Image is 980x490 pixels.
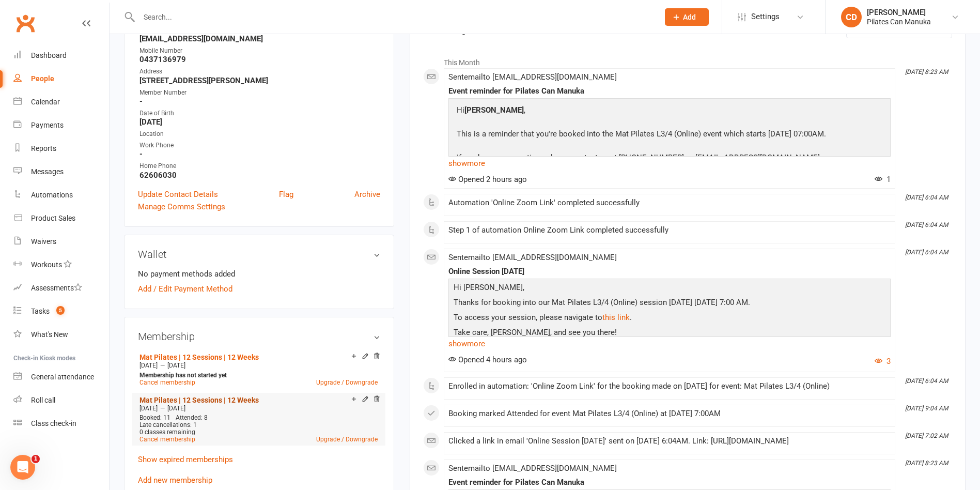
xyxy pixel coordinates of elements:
div: Clicked a link in email 'Online Session [DATE]' sent on [DATE] 6:04AM. Link: [URL][DOMAIN_NAME] [448,437,891,446]
li: This Month [423,52,952,68]
a: Waivers [13,230,109,253]
span: Opened 2 hours ago [448,175,527,184]
a: Upgrade / Downgrade [316,436,378,443]
div: Work Phone [139,141,380,150]
p: To access your session, please navigate to . [451,311,888,326]
span: Sent email to [EMAIL_ADDRESS][DOMAIN_NAME] [448,464,617,473]
a: Roll call [13,389,109,412]
div: Automations [31,191,73,199]
span: 0 classes remaining [139,428,195,436]
a: Calendar [13,90,109,114]
div: CD [841,7,862,27]
strong: - [139,97,380,106]
div: Calendar [31,98,60,106]
span: Booked: 11 [139,414,170,421]
strong: 0437136979 [139,55,380,64]
div: Payments [31,121,64,129]
p: Take care, [PERSON_NAME], and see you there! [451,326,888,341]
a: People [13,67,109,90]
a: Flag [279,188,293,201]
a: Upgrade / Downgrade [316,379,378,386]
div: Dashboard [31,51,67,59]
a: Show expired memberships [138,455,233,464]
a: Product Sales [13,207,109,230]
div: Waivers [31,237,56,246]
span: [DATE] [167,405,185,412]
button: Add [665,8,709,26]
a: General attendance kiosk mode [13,365,109,389]
div: Workouts [31,261,62,269]
div: Reports [31,144,56,152]
div: Online Session [DATE] [448,267,891,276]
div: Member Number [139,88,380,98]
span: [DATE] [139,405,158,412]
h3: Activity [423,20,952,36]
div: Late cancellations: 1 [139,421,378,428]
input: Search... [136,10,651,24]
h3: Membership [138,331,380,342]
a: Add / Edit Payment Method [138,283,232,295]
span: Opened 4 hours ago [448,355,527,364]
i: [DATE] 8:23 AM [905,68,948,75]
div: Event reminder for Pilates Can Manuka [448,478,891,487]
div: Date of Birth [139,109,380,118]
div: Tasks [31,307,50,315]
button: 3 [875,355,891,367]
a: Update Contact Details [138,188,218,201]
div: What's New [31,330,68,339]
i: [DATE] 6:04 AM [905,249,948,256]
a: Dashboard [13,44,109,67]
li: No payment methods added [138,268,380,280]
i: [DATE] 7:02 AM [905,432,948,439]
div: Class check-in [31,419,76,427]
div: Roll call [31,396,55,404]
a: Archive [354,188,380,201]
a: Mat Pilates | 12 Sessions | 12 Weeks [139,396,259,404]
div: Location [139,129,380,139]
div: Step 1 of automation Online Zoom Link completed successfully [448,226,891,235]
strong: [PERSON_NAME] [464,105,524,115]
div: Assessments [31,284,82,292]
a: Class kiosk mode [13,412,109,435]
a: Cancel membership [139,436,195,443]
p: This is a reminder that you're booked into the Mat Pilates L3/4 (Online) event which starts [DATE... [454,128,829,143]
strong: - [139,149,380,159]
a: Manage Comms Settings [138,201,225,213]
div: Address [139,67,380,76]
span: Attended: 8 [176,414,208,421]
a: Automations [13,183,109,207]
i: [DATE] 6:04 AM [905,221,948,228]
a: What's New [13,323,109,346]
p: Hi [PERSON_NAME], [451,281,888,296]
div: — [137,404,380,412]
a: Payments [13,114,109,137]
strong: 62606030 [139,171,380,180]
span: 1 [32,455,40,463]
a: Mat Pilates | 12 Sessions | 12 Weeks [139,353,259,361]
div: People [31,74,54,83]
strong: [DATE] [139,117,380,127]
div: [PERSON_NAME] [867,8,931,17]
span: Sent email to [EMAIL_ADDRESS][DOMAIN_NAME] [448,72,617,82]
strong: Membership has not started yet [139,372,227,379]
strong: [EMAIL_ADDRESS][DOMAIN_NAME] [139,34,380,43]
a: Tasks 5 [13,300,109,323]
a: Reports [13,137,109,160]
a: Assessments [13,277,109,300]
div: Booking marked Attended for event Mat Pilates L3/4 (Online) at [DATE] 7:00AM [448,409,891,418]
div: Automation 'Online Zoom Link' completed successfully [448,198,891,207]
span: Settings [751,5,780,28]
span: Sent email to [EMAIL_ADDRESS][DOMAIN_NAME] [448,253,617,262]
a: Workouts [13,253,109,277]
a: Clubworx [12,10,38,36]
i: [DATE] 6:04 AM [905,194,948,201]
div: Enrolled in automation: 'Online Zoom Link' for the booking made on [DATE] for event: Mat Pilates ... [448,382,891,391]
a: show more [448,156,891,171]
span: [DATE] [167,362,185,369]
i: [DATE] 8:23 AM [905,460,948,467]
div: Product Sales [31,214,75,222]
a: Messages [13,160,109,183]
div: Event reminder for Pilates Can Manuka [448,87,891,96]
p: Hi , [454,104,829,119]
a: Cancel membership [139,379,195,386]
